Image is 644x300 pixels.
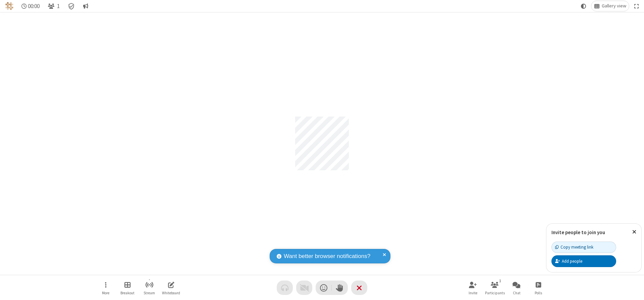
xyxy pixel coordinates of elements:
button: Open menu [96,278,116,297]
label: Invite people to join you [551,229,605,235]
span: Breakout [120,291,135,295]
div: Timer [19,1,43,11]
button: Open participant list [45,1,62,11]
button: Invite participants (Alt+I) [463,278,483,297]
button: Open poll [528,278,548,297]
button: End or leave meeting [351,281,367,295]
button: Change layout [591,1,629,11]
button: Conversation [80,1,91,11]
button: Manage Breakout Rooms [117,278,138,297]
span: More [102,291,109,295]
button: Open shared whiteboard [161,278,181,297]
button: Copy meeting link [551,242,616,253]
div: Meeting details Encryption enabled [65,1,78,11]
span: Polls [535,291,542,295]
button: Open participant list [485,278,505,297]
button: Open chat [506,278,527,297]
div: Copy meeting link [555,244,593,250]
span: Gallery view [602,3,626,9]
button: Close popover [627,224,641,240]
button: Using system theme [578,1,589,11]
button: Start streaming [139,278,159,297]
span: Stream [144,291,155,295]
button: Audio problem - check your Internet connection or call by phone [277,281,293,295]
span: 00:00 [28,3,40,9]
button: Video [296,281,312,295]
button: Raise hand [332,281,348,295]
span: 1 [57,3,60,9]
span: Whiteboard [162,291,180,295]
span: Chat [513,291,521,295]
div: 1 [497,278,503,284]
span: Participants [485,291,505,295]
img: QA Selenium DO NOT DELETE OR CHANGE [5,2,13,10]
span: Invite [469,291,477,295]
button: Add people [551,255,616,267]
span: Want better browser notifications? [284,252,370,261]
button: Send a reaction [316,281,332,295]
button: Fullscreen [632,1,642,11]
